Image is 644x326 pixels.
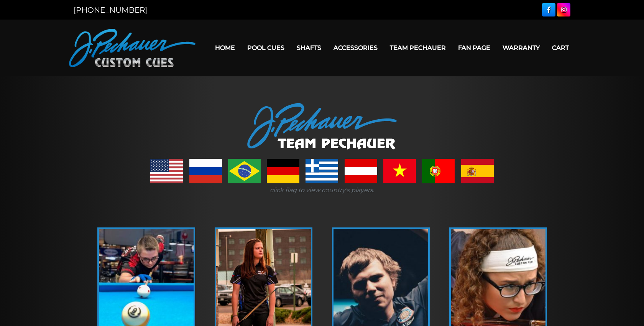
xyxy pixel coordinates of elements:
[384,38,452,58] a: Team Pechauer
[241,38,291,58] a: Pool Cues
[69,29,195,67] img: Pechauer Custom Cues
[270,186,374,194] i: click flag to view country's players.
[452,38,496,58] a: Fan Page
[291,38,327,58] a: Shafts
[496,38,546,58] a: Warranty
[327,38,384,58] a: Accessories
[209,38,241,58] a: Home
[74,5,147,15] a: [PHONE_NUMBER]
[546,38,575,58] a: Cart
